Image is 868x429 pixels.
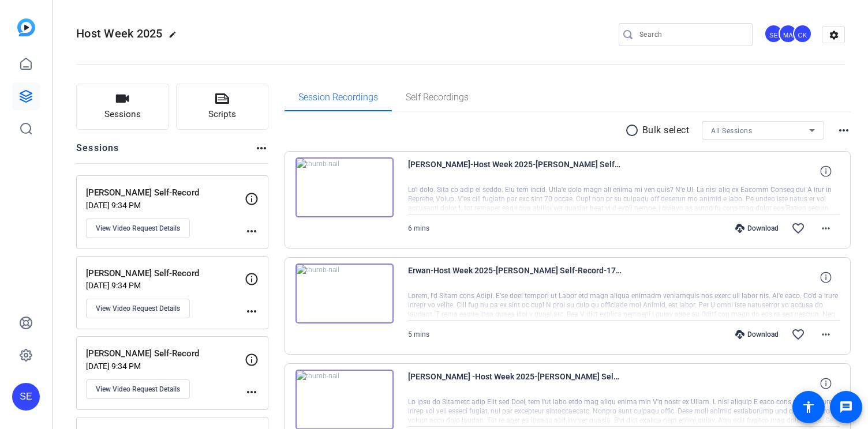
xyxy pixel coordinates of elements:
[793,24,813,44] ngx-avatar: Caroline Kissell
[86,299,190,318] button: View Video Request Details
[837,123,851,137] mat-icon: more_horiz
[408,264,622,291] span: Erwan-Host Week 2025-[PERSON_NAME] Self-Record-1756380720487-webcam
[298,93,378,102] span: Session Recordings
[245,304,259,318] mat-icon: more_horiz
[86,186,245,200] p: [PERSON_NAME] Self-Record
[408,370,622,397] span: [PERSON_NAME] -Host Week 2025-[PERSON_NAME] Self-Record-1756334904745-webcam
[791,328,805,341] mat-icon: favorite_border
[625,123,642,137] mat-icon: radio_button_unchecked
[96,385,180,394] span: View Video Request Details
[639,28,743,42] input: Search
[245,385,259,399] mat-icon: more_horiz
[406,93,469,102] span: Self Recordings
[255,141,268,155] mat-icon: more_horiz
[822,27,845,44] mat-icon: settings
[764,24,783,43] div: SE
[96,304,180,313] span: View Video Request Details
[76,84,169,130] button: Sessions
[408,157,622,185] span: [PERSON_NAME]-Host Week 2025-[PERSON_NAME] Self-Record-1756389470534-webcam
[104,108,141,121] span: Sessions
[86,347,245,360] p: [PERSON_NAME] Self-Record
[17,18,35,36] img: blue-gradient.svg
[208,108,236,121] span: Scripts
[779,24,799,44] ngx-avatar: Melissa Abe
[76,27,163,40] span: Host Week 2025
[642,123,690,137] p: Bulk select
[839,400,853,414] mat-icon: message
[764,24,784,44] ngx-avatar: Shelby Eden
[729,330,784,339] div: Download
[711,127,752,135] span: All Sessions
[169,31,182,44] mat-icon: edit
[86,201,245,210] p: [DATE] 9:34 PM
[245,224,259,238] mat-icon: more_horiz
[86,267,245,280] p: [PERSON_NAME] Self-Record
[819,328,833,341] mat-icon: more_horiz
[819,221,833,235] mat-icon: more_horiz
[802,400,815,414] mat-icon: accessibility
[86,362,245,371] p: [DATE] 9:34 PM
[295,157,394,217] img: thumb-nail
[12,383,40,411] div: SE
[408,330,429,338] span: 5 mins
[96,224,180,233] span: View Video Request Details
[295,264,394,323] img: thumb-nail
[779,24,798,43] div: MA
[793,24,812,43] div: CK
[791,221,805,235] mat-icon: favorite_border
[86,219,190,238] button: View Video Request Details
[408,224,429,232] span: 6 mins
[176,84,269,130] button: Scripts
[76,141,119,163] h2: Sessions
[729,224,784,233] div: Download
[86,281,245,290] p: [DATE] 9:34 PM
[86,379,190,399] button: View Video Request Details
